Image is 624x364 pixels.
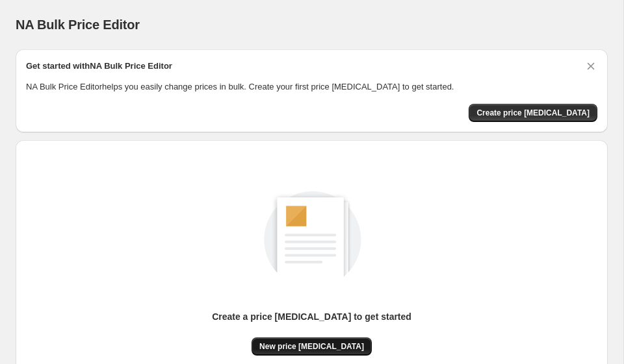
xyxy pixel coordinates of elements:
[259,341,364,352] span: New price [MEDICAL_DATA]
[16,18,140,32] span: NA Bulk Price Editor
[584,60,597,73] button: Dismiss card
[26,60,172,73] h2: Get started with NA Bulk Price Editor
[476,108,590,118] span: Create price [MEDICAL_DATA]
[469,104,597,122] button: Create price change job
[212,310,411,323] p: Create a price [MEDICAL_DATA] to get started
[26,80,597,93] p: NA Bulk Price Editor helps you easily change prices in bulk. Create your first price [MEDICAL_DAT...
[252,337,372,356] button: New price [MEDICAL_DATA]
